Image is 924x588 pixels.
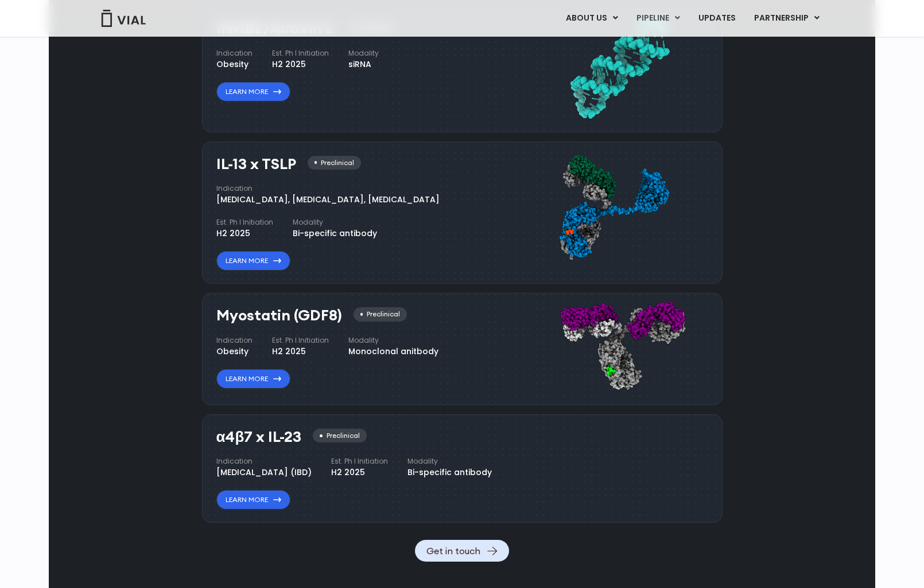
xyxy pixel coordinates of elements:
[348,335,438,346] h4: Modality
[293,228,377,240] div: Bi-specific antibody
[216,335,253,346] h4: Indication
[293,217,377,228] h4: Modality
[216,490,290,509] a: Learn More
[216,58,253,70] div: Obesity
[216,20,334,37] h3: INHBE/Activin E
[216,217,273,228] h4: Est. Ph I Initiation
[313,429,366,443] div: Preclinical
[557,9,627,28] a: ABOUT USMenu Toggle
[348,346,438,358] div: Monoclonal anitbody
[100,10,146,27] img: Vial Logo
[272,335,329,346] h4: Est. Ph I Initiation
[331,467,388,479] div: H2 2025
[216,346,253,358] div: Obesity
[627,9,689,28] a: PIPELINEMenu Toggle
[348,58,379,70] div: siRNA
[308,156,361,170] div: Preclinical
[348,48,379,58] h4: Modality
[216,194,440,206] div: [MEDICAL_DATA], [MEDICAL_DATA], [MEDICAL_DATA]
[689,9,744,28] a: UPDATES
[216,156,296,173] h3: IL-13 x TSLP
[415,540,509,562] a: Get in touch
[216,429,302,445] h3: α4β7 x IL-23
[407,467,492,479] div: Bi-specific antibody
[216,82,290,101] a: Learn More
[216,456,312,467] h4: Indication
[216,183,440,194] h4: Indication
[354,307,407,322] div: Preclinical
[216,467,312,479] div: [MEDICAL_DATA] (IBD)
[272,48,329,58] h4: Est. Ph I Initiation
[272,346,329,358] div: H2 2025
[272,58,329,70] div: H2 2025
[216,369,290,389] a: Learn More
[745,9,829,28] a: PARTNERSHIPMenu Toggle
[216,251,290,271] a: Learn More
[331,456,388,467] h4: Est. Ph I Initiation
[216,307,342,324] h3: Myostatin (GDF8)
[216,48,253,58] h4: Indication
[216,228,273,240] div: H2 2025
[407,456,492,467] h4: Modality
